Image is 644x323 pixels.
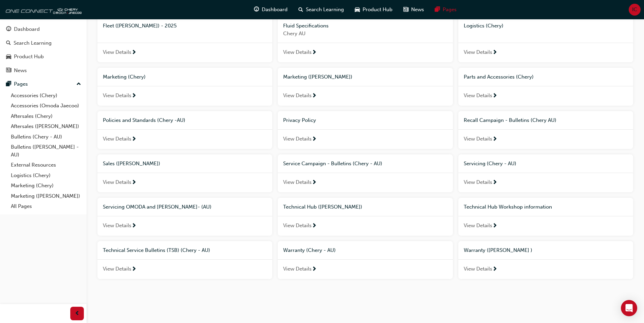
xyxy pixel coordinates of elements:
a: Parts and Accessories (Chery)View Details [458,68,633,106]
span: next-icon [131,266,136,273]
button: IC [629,4,641,16]
span: next-icon [131,223,136,229]
button: Pages [3,78,84,90]
a: All Pages [8,201,84,212]
button: DashboardSearch LearningProduct HubNews [3,22,84,78]
span: next-icon [131,136,136,143]
span: View Details [464,178,492,186]
div: Product Hub [14,53,44,61]
a: Fleet ([PERSON_NAME]) - 2025View Details [97,17,272,62]
span: news-icon [6,68,11,74]
span: Technical Service Bulletins (TSB) (Chery - AU) [103,247,210,253]
span: next-icon [312,93,317,99]
span: View Details [283,265,312,273]
a: Marketing ([PERSON_NAME]) [8,191,84,201]
span: View Details [283,135,312,143]
a: Dashboard [3,23,84,36]
span: search-icon [298,5,303,14]
span: Chery AU [283,30,447,38]
a: Marketing ([PERSON_NAME])View Details [278,68,453,106]
a: Technical Service Bulletins (TSB) (Chery - AU)View Details [97,241,272,279]
a: news-iconNews [398,3,429,17]
span: next-icon [492,50,497,56]
a: Servicing OMODA and [PERSON_NAME]- (AU)View Details [97,198,272,236]
span: View Details [464,222,492,230]
span: next-icon [492,93,497,99]
span: Technical Hub Workshop information [464,204,552,210]
a: guage-iconDashboard [249,3,293,17]
span: View Details [283,178,312,186]
span: search-icon [6,40,11,46]
div: Pages [14,80,28,88]
a: Service Campaign - Bulletins (Chery - AU)View Details [278,154,453,192]
span: Warranty (Chery - AU) [283,247,336,253]
a: Fluid SpecificationsChery AUView Details [278,17,453,62]
a: Privacy PolicyView Details [278,111,453,149]
span: Logistics (Chery) [464,23,503,29]
span: Policies and Standards (Chery -AU) [103,117,185,123]
a: Aftersales ([PERSON_NAME]) [8,121,84,132]
span: Servicing OMODA and [PERSON_NAME]- (AU) [103,204,211,210]
a: Technical Hub Workshop informationView Details [458,198,633,236]
a: Accessories (Omoda Jaecoo) [8,101,84,111]
span: Recall Campaign - Bulletins (Chery AU) [464,117,556,123]
span: Marketing (Chery) [103,74,146,80]
a: News [3,64,84,77]
a: Logistics (Chery)View Details [458,17,633,62]
span: View Details [283,92,312,100]
span: Fleet ([PERSON_NAME]) - 2025 [103,23,177,29]
span: Pages [443,6,457,14]
span: IC [632,6,637,14]
span: View Details [103,222,131,230]
span: up-icon [76,80,81,89]
a: Warranty (Chery - AU)View Details [278,241,453,279]
div: Search Learning [14,39,52,47]
span: View Details [464,92,492,100]
a: Technical Hub ([PERSON_NAME])View Details [278,198,453,236]
span: Technical Hub ([PERSON_NAME]) [283,204,362,210]
span: news-icon [403,5,408,14]
a: Policies and Standards (Chery -AU)View Details [97,111,272,149]
span: next-icon [492,266,497,273]
span: Search Learning [306,6,344,14]
a: Aftersales (Chery) [8,111,84,122]
span: Dashboard [262,6,288,14]
a: Sales ([PERSON_NAME])View Details [97,154,272,192]
a: Bulletins ([PERSON_NAME] - AU) [8,142,84,160]
span: guage-icon [6,26,11,33]
span: next-icon [131,180,136,186]
span: next-icon [312,223,317,229]
a: Marketing (Chery)View Details [97,68,272,106]
span: next-icon [312,50,317,56]
span: Marketing ([PERSON_NAME]) [283,74,352,80]
span: View Details [103,92,131,100]
span: Parts and Accessories (Chery) [464,74,534,80]
a: Servicing (Chery - AU)View Details [458,154,633,192]
a: Product Hub [3,50,84,63]
span: pages-icon [435,5,440,14]
span: next-icon [492,223,497,229]
span: next-icon [131,50,136,56]
a: Accessories (Chery) [8,90,84,101]
img: oneconnect [3,3,81,16]
span: Warranty ([PERSON_NAME] ) [464,247,532,253]
a: Logistics (Chery) [8,170,84,181]
span: next-icon [312,180,317,186]
span: pages-icon [6,81,11,87]
span: Service Campaign - Bulletins (Chery - AU) [283,160,382,167]
span: View Details [283,222,312,230]
span: Fluid Specifications [283,23,329,29]
a: car-iconProduct Hub [349,3,398,17]
span: Sales ([PERSON_NAME]) [103,160,160,167]
a: search-iconSearch Learning [293,3,349,17]
span: News [411,6,424,14]
span: Product Hub [363,6,392,14]
span: next-icon [131,93,136,99]
span: View Details [103,48,131,56]
span: Privacy Policy [283,117,316,123]
span: car-icon [355,5,360,14]
span: View Details [464,135,492,143]
a: Marketing (Chery) [8,180,84,191]
span: Servicing (Chery - AU) [464,160,516,167]
a: pages-iconPages [429,3,462,17]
